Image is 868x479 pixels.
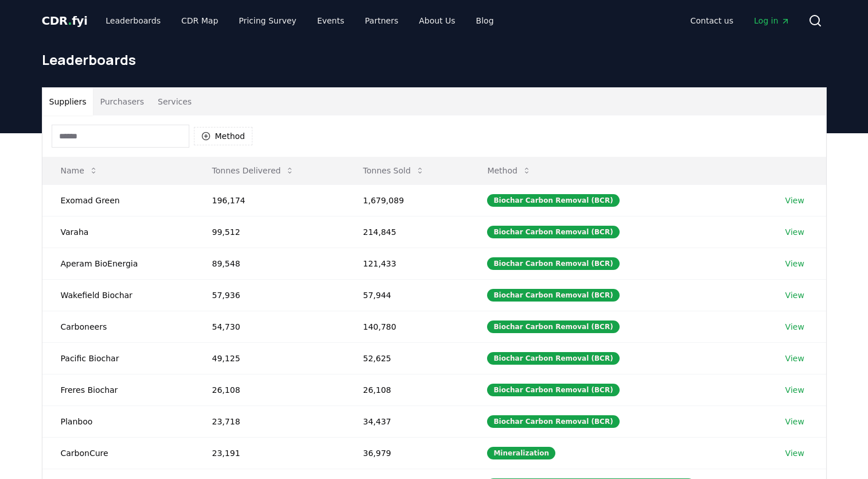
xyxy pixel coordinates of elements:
[203,159,304,182] button: Tonnes Delivered
[785,289,804,301] a: View
[487,226,619,238] div: Biochar Carbon Removal (BCR)
[478,159,540,182] button: Method
[785,447,804,459] a: View
[785,321,804,333] a: View
[42,374,194,405] td: Freres Biochar
[410,10,464,31] a: About Us
[42,311,194,342] td: Carboneers
[42,279,194,311] td: Wakefield Biochar
[42,184,194,216] td: Exomad Green
[194,311,345,342] td: 54,730
[785,195,804,206] a: View
[487,384,619,396] div: Biochar Carbon Removal (BCR)
[754,15,789,26] span: Log in
[785,384,804,396] a: View
[194,437,345,469] td: 23,191
[345,184,469,216] td: 1,679,089
[42,14,88,28] span: CDR fyi
[345,405,469,437] td: 34,437
[42,437,194,469] td: CarbonCure
[681,10,799,31] nav: Main
[785,258,804,269] a: View
[42,88,94,115] button: Suppliers
[345,342,469,374] td: 52,625
[487,194,619,207] div: Biochar Carbon Removal (BCR)
[42,51,827,69] h1: Leaderboards
[52,159,107,182] button: Name
[345,216,469,248] td: 214,845
[785,416,804,427] a: View
[93,88,151,115] button: Purchasers
[194,279,345,311] td: 57,936
[487,289,619,302] div: Biochar Carbon Removal (BCR)
[345,311,469,342] td: 140,780
[68,14,72,28] span: .
[345,279,469,311] td: 57,944
[194,405,345,437] td: 23,718
[785,226,804,238] a: View
[487,257,619,270] div: Biochar Carbon Removal (BCR)
[229,10,305,31] a: Pricing Survey
[345,248,469,279] td: 121,433
[194,342,345,374] td: 49,125
[487,447,555,459] div: Mineralization
[356,10,407,31] a: Partners
[194,374,345,405] td: 26,108
[42,342,194,374] td: Pacific Biochar
[345,437,469,469] td: 36,979
[194,127,253,145] button: Method
[785,353,804,364] a: View
[42,405,194,437] td: Planboo
[345,374,469,405] td: 26,108
[745,10,799,31] a: Log in
[308,10,353,31] a: Events
[172,10,227,31] a: CDR Map
[487,320,619,333] div: Biochar Carbon Removal (BCR)
[42,13,88,29] a: CDR.fyi
[487,415,619,428] div: Biochar Carbon Removal (BCR)
[42,248,194,279] td: Aperam BioEnergia
[42,216,194,248] td: Varaha
[681,10,742,31] a: Contact us
[151,88,198,115] button: Services
[354,159,434,182] button: Tonnes Sold
[467,10,503,31] a: Blog
[194,248,345,279] td: 89,548
[487,352,619,365] div: Biochar Carbon Removal (BCR)
[194,184,345,216] td: 196,174
[96,10,503,31] nav: Main
[96,10,170,31] a: Leaderboards
[194,216,345,248] td: 99,512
